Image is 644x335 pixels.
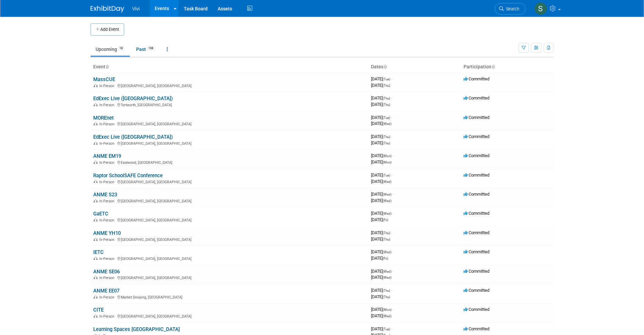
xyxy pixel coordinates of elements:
span: Committed [464,153,489,158]
img: ExhibitDay [91,6,124,12]
span: Committed [464,269,489,274]
img: In-Person Event [94,180,98,183]
span: 198 [146,46,155,51]
span: (Wed) [383,314,391,318]
span: - [392,192,393,197]
span: (Mon) [383,308,391,312]
span: - [391,95,392,100]
div: [GEOGRAPHIC_DATA], [GEOGRAPHIC_DATA] [93,313,366,319]
img: In-Person Event [94,295,98,298]
th: Dates [368,61,461,73]
span: (Tue) [383,77,390,81]
a: IETC [93,249,104,255]
span: In-Person [99,218,116,222]
span: (Tue) [383,174,390,177]
span: (Wed) [383,212,391,215]
span: [DATE] [371,179,391,184]
span: (Thu) [383,231,390,235]
div: Eastwood, [GEOGRAPHIC_DATA] [93,159,366,165]
span: Committed [464,211,489,216]
span: (Thu) [383,238,390,241]
span: Vivi [132,6,140,11]
a: Sort by Event Name [105,64,109,69]
span: In-Person [99,314,116,319]
span: (Fri) [383,218,388,222]
span: - [391,288,392,293]
img: In-Person Event [94,314,98,318]
span: - [391,326,392,331]
span: - [392,269,393,274]
a: EdExec Live ([GEOGRAPHIC_DATA]) [93,134,173,140]
a: ANME EE07 [93,288,119,294]
span: [DATE] [371,326,392,331]
span: (Fri) [383,257,388,260]
button: Add Event [91,23,124,36]
span: Committed [464,115,489,120]
span: [DATE] [371,121,391,126]
div: [GEOGRAPHIC_DATA], [GEOGRAPHIC_DATA] [93,217,366,222]
span: 18 [117,46,125,51]
span: [DATE] [371,294,390,299]
span: [DATE] [371,134,392,139]
span: Committed [464,326,489,331]
span: In-Person [99,276,116,280]
a: CITE [93,307,104,313]
span: - [391,115,392,120]
span: - [391,76,392,81]
img: In-Person Event [94,218,98,221]
span: In-Person [99,160,116,165]
span: [DATE] [371,313,391,318]
span: (Thu) [383,135,390,139]
a: ANME YH10 [93,230,121,236]
span: In-Person [99,84,116,88]
a: ANME SE06 [93,269,120,275]
span: Committed [464,249,489,254]
div: [GEOGRAPHIC_DATA], [GEOGRAPHIC_DATA] [93,256,366,261]
span: [DATE] [371,198,391,203]
img: In-Person Event [94,257,98,260]
img: In-Person Event [94,122,98,125]
div: [GEOGRAPHIC_DATA], [GEOGRAPHIC_DATA] [93,198,366,203]
span: [DATE] [371,230,392,235]
span: Committed [464,134,489,139]
span: (Wed) [383,276,391,279]
span: [DATE] [371,249,393,254]
span: (Mon) [383,160,391,164]
a: Raptor SchoolSAFE Conference [93,173,163,179]
span: - [391,173,392,178]
span: [DATE] [371,76,392,81]
span: [DATE] [371,217,388,222]
span: [DATE] [371,275,391,280]
img: In-Person Event [94,238,98,241]
span: - [391,230,392,235]
div: [GEOGRAPHIC_DATA], [GEOGRAPHIC_DATA] [93,237,366,242]
span: Committed [464,192,489,197]
a: MOREnet [93,115,114,121]
span: (Wed) [383,250,391,254]
div: [GEOGRAPHIC_DATA], [GEOGRAPHIC_DATA] [93,140,366,146]
a: Learning Spaces [GEOGRAPHIC_DATA] [93,326,180,332]
span: In-Person [99,257,116,261]
span: In-Person [99,180,116,184]
span: (Wed) [383,180,391,184]
span: [DATE] [371,173,392,178]
img: In-Person Event [94,160,98,164]
span: (Wed) [383,193,391,196]
a: ANME S23 [93,192,117,198]
th: Participation [461,61,553,73]
div: [GEOGRAPHIC_DATA], [GEOGRAPHIC_DATA] [93,83,366,88]
span: In-Person [99,122,116,126]
img: In-Person Event [94,84,98,87]
span: [DATE] [371,288,392,293]
span: (Wed) [383,122,391,126]
span: [DATE] [371,256,388,261]
span: (Thu) [383,103,390,107]
div: [GEOGRAPHIC_DATA], [GEOGRAPHIC_DATA] [93,275,366,280]
span: Committed [464,288,489,293]
img: In-Person Event [94,199,98,202]
span: [DATE] [371,83,390,88]
span: [DATE] [371,192,393,197]
span: - [392,249,393,254]
span: [DATE] [371,95,392,100]
span: [DATE] [371,140,390,145]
